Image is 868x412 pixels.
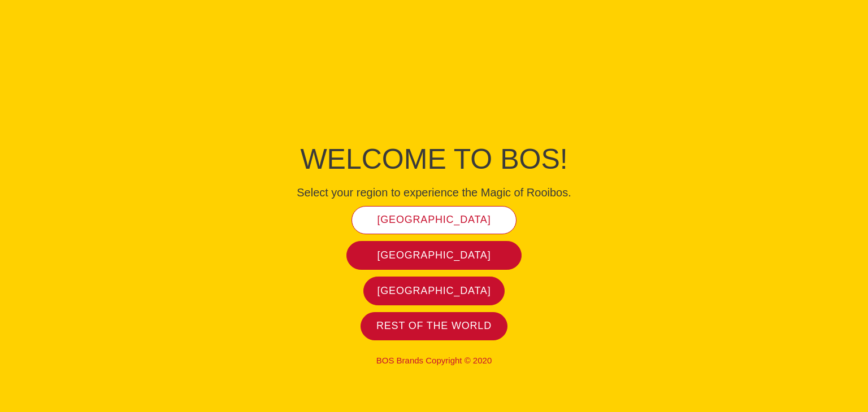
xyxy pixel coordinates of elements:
[180,356,688,366] p: BOS Brands Copyright © 2020
[361,312,507,341] a: Rest of the world
[377,284,491,297] span: [GEOGRAPHIC_DATA]
[363,277,505,305] a: [GEOGRAPHIC_DATA]
[346,241,522,270] a: [GEOGRAPHIC_DATA]
[377,249,491,262] span: [GEOGRAPHIC_DATA]
[376,319,492,332] span: Rest of the world
[392,42,476,127] img: Bos Brands
[180,139,688,179] h1: Welcome to BOS!
[351,206,517,235] a: [GEOGRAPHIC_DATA]
[377,213,491,226] span: [GEOGRAPHIC_DATA]
[180,186,688,199] h4: Select your region to experience the Magic of Rooibos.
